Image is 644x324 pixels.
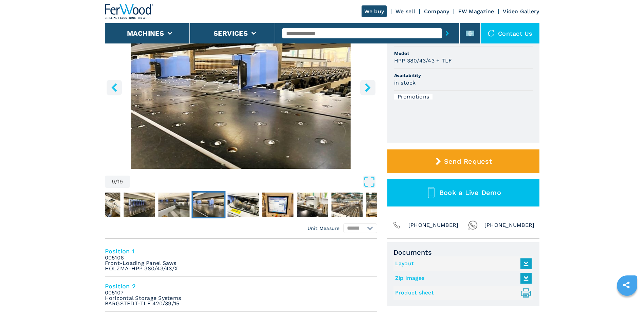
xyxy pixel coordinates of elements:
a: FW Magazine [458,8,494,15]
button: Open Fullscreen [132,176,375,188]
h4: Position 2 [105,282,377,290]
h3: in stock [394,79,416,87]
button: Go to Slide 6 [88,191,122,218]
li: Position 1 [105,242,377,277]
img: a447a57c8e936dd8646633f025ddba5b [297,193,328,217]
button: Go to Slide 7 [122,191,156,218]
div: Promotions [394,94,433,100]
button: Machines [127,29,164,37]
em: 005107 Horizontal Storage Systems BARGSTEDT-TLF 420/39/15 [105,290,181,306]
img: Beam panel saws with automatic warehouse HOLZMA HPP 380/43/43 + TLF [105,4,377,169]
h3: HPP 380/43/43 + TLF [394,57,452,65]
iframe: Chat [615,293,639,319]
a: We buy [362,5,387,17]
button: Go to Slide 10 [226,191,260,218]
a: We sell [395,8,415,15]
button: Go to Slide 14 [365,191,399,218]
span: 9 [112,179,115,184]
a: Product sheet [395,287,528,299]
span: 19 [117,179,123,184]
img: 71ac15643ac1369c6e4c0491a8361566 [124,193,155,217]
button: left-button [107,80,122,95]
img: Contact us [488,30,495,37]
span: Book a Live Demo [439,188,501,197]
span: Documents [393,248,533,256]
button: submit-button [442,25,453,41]
h4: Position 1 [105,247,377,255]
div: Contact us [481,23,539,43]
button: Send Request [387,149,539,173]
img: 8b0ccaa03b3fa6e5782dcb1ebb198949 [193,193,224,217]
button: Go to Slide 11 [261,191,295,218]
span: Model [394,50,533,57]
a: Layout [395,258,528,269]
span: [PHONE_NUMBER] [408,220,459,230]
a: sharethis [618,276,635,293]
span: Send Request [444,157,492,165]
a: Company [424,8,449,15]
img: a6c60c1a3676ebe42faac2243d1250dd [89,193,120,217]
button: Go to Slide 9 [191,191,225,218]
button: Book a Live Demo [387,179,539,206]
button: Go to Slide 8 [157,191,191,218]
img: 32c485d3273fe0ebac57ab6b3cce94c2 [227,193,259,217]
span: Availability [394,72,533,79]
img: 0dedceb21a429aa0fa0ade206441de45 [262,193,293,217]
button: Services [214,29,248,37]
button: Go to Slide 12 [295,191,329,218]
button: Go to Slide 13 [330,191,364,218]
img: f932e1c85176d120c951293897a184bd [366,193,397,217]
button: right-button [360,80,375,95]
li: Position 2 [105,277,377,312]
em: 005106 Front-Loading Panel Saws HOLZMA-HPP 380/43/43/X [105,255,178,271]
div: Go to Slide 9 [105,4,377,169]
em: Unit Measure [308,225,340,232]
img: 36207685419a8249dc1192c2b41caa90 [331,193,363,217]
img: Phone [392,220,402,230]
a: Zip Images [395,273,528,284]
a: Video Gallery [503,8,539,15]
img: Ferwood [105,4,154,19]
span: / [115,179,117,184]
img: Whatsapp [468,220,478,230]
span: [PHONE_NUMBER] [484,220,535,230]
img: 0a1c5b68401fd765238bc5ceb80c21fb [158,193,189,217]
